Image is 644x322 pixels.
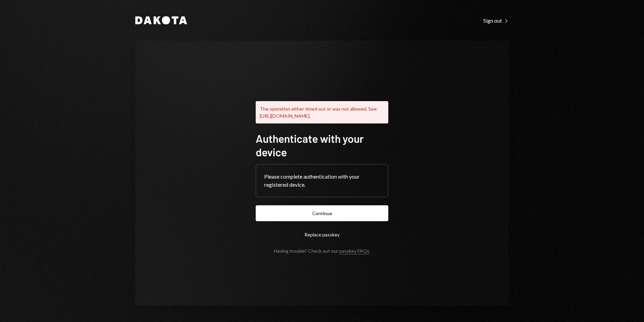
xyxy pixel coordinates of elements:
[256,205,388,221] button: Continue
[256,132,388,159] h1: Authenticate with your device
[274,248,370,254] div: Having trouble? Check out our .
[256,101,388,123] div: The operation either timed out or was not allowed. See: [URL][DOMAIN_NAME].
[339,248,369,254] a: passkey FAQs
[483,17,509,24] div: Sign out
[483,17,509,24] a: Sign out
[264,172,380,189] div: Please complete authentication with your registered device.
[256,227,388,243] button: Replace passkey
